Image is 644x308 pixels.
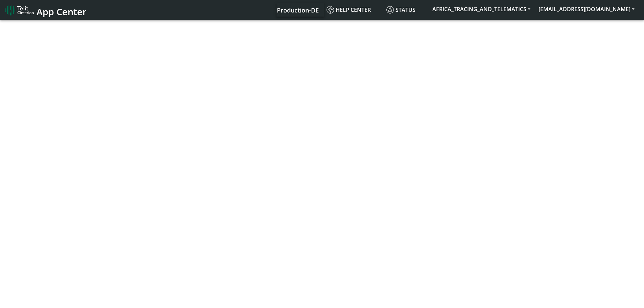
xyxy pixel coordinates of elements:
[277,3,318,17] a: Your current platform instance
[386,6,394,14] img: status.svg
[327,6,334,14] img: knowledge.svg
[327,6,371,14] span: Help center
[386,6,415,14] span: Status
[384,3,428,17] a: Status
[37,5,87,18] span: App Center
[277,6,319,14] span: Production-DE
[534,3,639,15] button: [EMAIL_ADDRESS][DOMAIN_NAME]
[428,3,534,15] button: AFRICA_TRACING_AND_TELEMATICS
[5,5,34,16] img: logo-telit-cinterion-gw-new.png
[324,3,384,17] a: Help center
[5,3,86,17] a: App Center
